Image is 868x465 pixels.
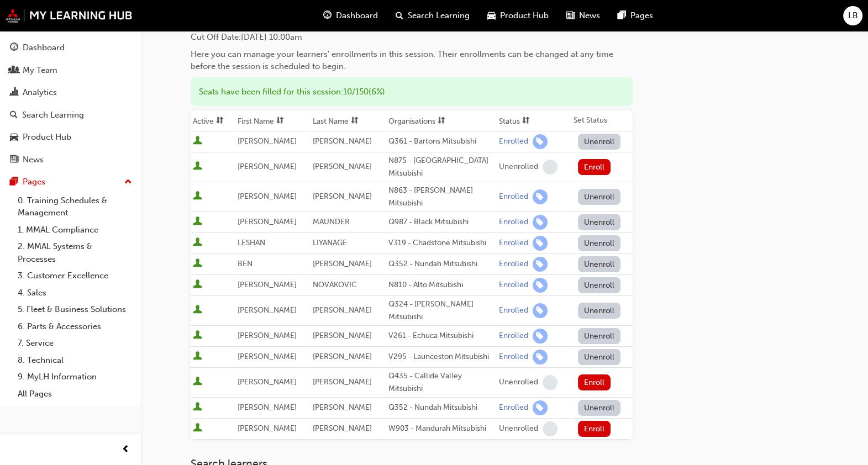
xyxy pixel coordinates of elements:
[238,305,297,315] span: [PERSON_NAME]
[388,401,495,414] div: Q352 - Nundah Mitsubishi
[388,216,495,229] div: Q987 - Black Mitsubishi
[499,377,538,388] div: Unenrolled
[571,110,633,131] th: Set Status
[122,443,130,457] span: prev-icon
[499,259,528,270] div: Enrolled
[193,237,202,249] span: User is active
[497,110,571,131] th: Toggle SortBy
[238,331,297,340] span: [PERSON_NAME]
[499,162,538,172] div: Unenrolled
[13,192,136,221] a: 0. Training Schedules & Management
[124,175,132,189] span: up-icon
[238,162,297,171] span: [PERSON_NAME]
[238,238,265,247] span: LESHAN
[578,374,611,390] button: Enroll
[388,135,495,148] div: Q361 - Bartons Mitsubishi
[499,280,528,290] div: Enrolled
[387,4,478,27] a: search-iconSearch Learning
[10,88,18,98] span: chart-icon
[499,238,528,249] div: Enrolled
[13,318,136,335] a: 6. Parts & Accessories
[10,177,18,187] span: pages-icon
[10,43,18,53] span: guage-icon
[13,301,136,318] a: 5. Fleet & Business Solutions
[499,424,538,434] div: Unenrolled
[543,375,557,390] span: learningRecordVerb_NONE-icon
[238,352,297,361] span: [PERSON_NAME]
[522,117,530,126] span: sorting-icon
[533,257,548,272] span: learningRecordVerb_ENROLL-icon
[235,110,311,131] th: Toggle SortBy
[499,217,528,228] div: Enrolled
[193,191,202,202] span: User is active
[10,66,18,76] span: people-icon
[313,259,372,268] span: [PERSON_NAME]
[193,423,202,434] span: User is active
[193,279,202,290] span: User is active
[579,9,600,22] span: News
[238,217,297,226] span: [PERSON_NAME]
[6,8,133,23] a: mmal
[578,235,621,251] button: Unenroll
[4,82,136,103] a: Analytics
[4,172,136,192] button: Pages
[351,117,359,126] span: sorting-icon
[499,136,528,147] div: Enrolled
[313,331,372,340] span: [PERSON_NAME]
[388,279,495,292] div: N810 - Alto Mitsubishi
[388,330,495,342] div: V261 - Echuca Mitsubishi
[438,117,445,126] span: sorting-icon
[193,216,202,228] span: User is active
[10,133,18,142] span: car-icon
[314,4,387,27] a: guage-iconDashboard
[193,305,202,316] span: User is active
[13,385,136,403] a: All Pages
[533,215,548,230] span: learningRecordVerb_ENROLL-icon
[499,403,528,413] div: Enrolled
[543,421,557,436] span: learningRecordVerb_NONE-icon
[533,189,548,204] span: learningRecordVerb_ENROLL-icon
[388,155,495,179] div: N875 - [GEOGRAPHIC_DATA] Mitsubishi
[533,278,548,293] span: learningRecordVerb_ENROLL-icon
[533,303,548,318] span: learningRecordVerb_ENROLL-icon
[238,403,297,412] span: [PERSON_NAME]
[23,176,45,188] div: Pages
[4,150,136,170] a: News
[193,161,202,172] span: User is active
[13,335,136,352] a: 7. Service
[499,305,528,316] div: Enrolled
[388,422,495,435] div: W903 - Mandurah Mitsubishi
[191,32,302,42] span: Cut Off Date : [DATE] 10:00am
[578,256,621,272] button: Unenroll
[487,9,496,23] span: car-icon
[23,86,57,99] div: Analytics
[4,35,136,172] button: DashboardMy TeamAnalyticsSearch LearningProduct HubNews
[313,305,372,315] span: [PERSON_NAME]
[313,403,372,412] span: [PERSON_NAME]
[630,9,653,22] span: Pages
[533,236,548,251] span: learningRecordVerb_ENROLL-icon
[386,110,497,131] th: Toggle SortBy
[313,377,372,387] span: [PERSON_NAME]
[193,258,202,270] span: User is active
[566,9,575,23] span: news-icon
[578,134,621,150] button: Unenroll
[499,192,528,202] div: Enrolled
[191,110,235,131] th: Toggle SortBy
[238,377,297,387] span: [PERSON_NAME]
[543,160,557,175] span: learningRecordVerb_NONE-icon
[499,331,528,341] div: Enrolled
[388,258,495,271] div: Q352 - Nundah Mitsubishi
[4,105,136,125] a: Search Learning
[193,351,202,362] span: User is active
[313,217,350,226] span: MAUNDER
[238,136,297,146] span: [PERSON_NAME]
[609,4,662,27] a: pages-iconPages
[578,277,621,293] button: Unenroll
[396,9,403,23] span: search-icon
[4,38,136,58] a: Dashboard
[533,400,548,415] span: learningRecordVerb_ENROLL-icon
[578,328,621,344] button: Unenroll
[408,9,470,22] span: Search Learning
[533,134,548,149] span: learningRecordVerb_ENROLL-icon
